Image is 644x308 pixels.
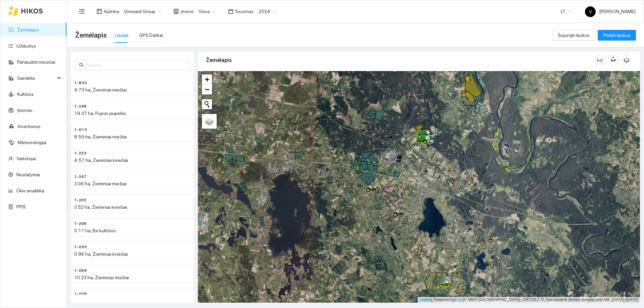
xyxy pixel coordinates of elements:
[18,140,46,145] a: Meteorologija
[74,204,127,210] span: 3.52 ha, Žieminiai kviečiai
[74,87,127,93] span: 4.73 ha, Žieminiai miežiai
[79,8,85,14] span: menu-fold
[585,9,636,14] span: [PERSON_NAME]
[455,297,462,302] a: Esri
[79,63,84,67] span: search
[552,33,595,38] a: Sujungti laukus
[104,8,120,15] span: Aplinka :
[202,84,212,95] a: Zoom out
[139,32,163,39] div: GPS Darbai
[228,9,233,14] span: calendar
[16,43,36,49] a: Užduotys
[16,172,40,177] a: Nustatymai
[202,99,212,109] button: Initiate a new search
[85,61,186,69] input: Paieška
[74,174,87,180] span: 1-247
[180,8,195,15] span: Įmonė :
[16,156,36,161] a: Vartotojai
[74,158,128,163] span: 4.57 ha, Žieminiai kviečiai
[259,6,276,16] span: 2024
[74,267,87,274] span: 1-064
[75,5,89,18] button: menu-fold
[561,6,572,16] span: LT
[17,27,39,33] a: Žemėlapis
[115,32,128,39] div: Laukai
[558,32,590,39] span: Sujungti laukus
[598,30,636,41] button: Pridėti laukus
[74,197,87,203] span: 1-205
[74,244,87,250] span: 1-055
[603,32,631,39] span: Pridėti laukus
[594,55,605,66] button: column-width
[74,127,87,133] span: 1-013
[74,291,87,297] span: 1-008
[205,85,209,94] span: −
[124,6,161,16] span: Groward Group
[205,75,209,83] span: +
[74,228,116,233] span: 0.11 ha, Be kultūros
[206,51,594,70] div: Žemėlapis
[74,181,126,186] span: 3.06 ha, Žieminiai miežiai
[75,30,107,41] span: Žemėlapis
[74,111,126,116] span: 19.37 ha, Pupos pupelės
[419,297,431,302] a: Leaflet
[74,150,87,157] span: 1-253
[463,297,464,302] span: |
[74,275,129,280] span: 10.23 ha, Žieminiai miežiai
[199,6,216,16] span: Visos
[16,188,44,193] a: Ūkio analitika
[74,221,87,227] span: 1-206
[173,9,179,14] span: shop
[202,74,212,84] a: Zoom in
[595,58,605,63] span: column-width
[17,108,33,113] a: Įmonės
[97,9,102,14] span: layout
[552,30,595,41] button: Sujungti laukus
[418,297,640,303] div: | Powered by © HNIT-[GEOGRAPHIC_DATA]; ORT10LT ©, Nacionalinė žemės tarnyba prie AM, [DATE]-[DATE]
[74,80,87,86] span: 1-833
[74,103,87,110] span: 1-248
[17,91,34,97] a: Kultūros
[74,251,128,257] span: 0.96 ha, Žieminiai kviečiai
[598,33,636,38] a: Pridėti laukus
[589,6,592,17] span: V
[202,114,217,129] a: Layers
[17,71,55,85] span: Sandėlis
[16,204,26,209] a: PPIS
[18,124,41,129] a: Inventorius
[235,8,255,15] span: Sezonas :
[74,134,127,139] span: 8.55 ha, Žieminiai miežiai
[17,59,55,65] a: Panaudoti resursai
